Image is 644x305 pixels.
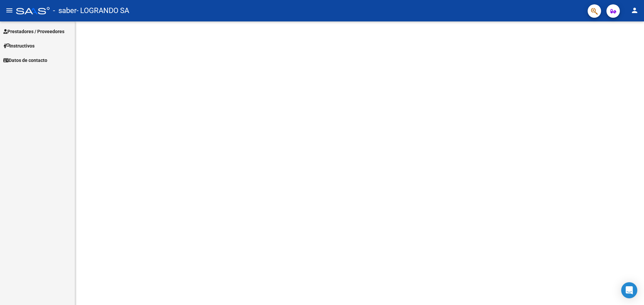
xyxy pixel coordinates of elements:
span: Datos de contacto [3,57,47,64]
span: Instructivos [3,42,35,50]
mat-icon: person [631,6,639,14]
span: Prestadores / Proveedores [3,28,64,35]
span: - saber [53,3,76,18]
span: - LOGRANDO SA [76,3,129,18]
div: Open Intercom Messenger [621,282,637,298]
mat-icon: menu [5,6,13,14]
